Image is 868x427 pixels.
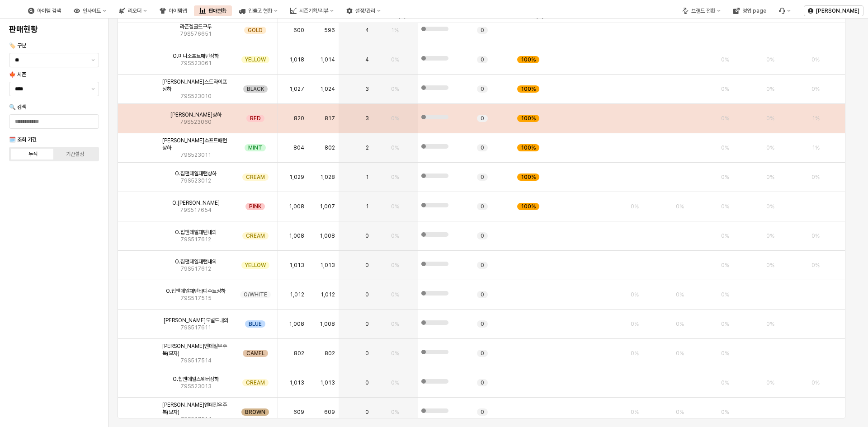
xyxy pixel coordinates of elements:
div: 누적 [28,151,38,157]
span: CREAM [246,232,265,239]
button: 설정/관리 [341,5,386,16]
span: 1,028 [320,174,335,181]
span: 0% [766,320,774,328]
button: 인사이트 [68,5,112,16]
span: 0 [481,291,484,298]
div: 영업 page [742,8,766,14]
span: 0 [365,262,369,269]
span: 0% [766,379,774,386]
div: Menu item 6 [774,5,796,16]
span: 0% [391,174,399,181]
span: 100% [521,144,536,151]
span: 0% [721,379,729,386]
span: 1,013 [320,379,335,386]
div: 판매현황 [208,8,226,14]
span: 0% [811,262,820,269]
span: GOLD [248,27,263,34]
span: 0 [365,379,369,386]
span: MINT [248,144,262,151]
span: 0% [676,291,684,298]
span: 0% [391,85,399,93]
button: 입출고 현황 [234,5,283,16]
span: 600 [293,27,304,34]
span: 0% [721,85,729,93]
div: 브랜드 전환 [677,5,726,16]
span: BLACK [247,85,264,93]
span: 1,012 [290,291,304,298]
span: O.칩앤데일패턴상하 [175,170,217,177]
span: 0% [766,174,774,181]
span: 0% [766,262,774,269]
label: 기간설정 [54,150,96,158]
span: 0% [391,320,399,328]
div: 리오더 [113,5,152,16]
span: O.미니소프트패턴상하 [173,52,219,60]
span: 820 [294,115,304,122]
span: 79S517612 [180,265,211,272]
div: 아이템 검색 [23,5,66,16]
span: 79S523013 [180,383,212,390]
span: 0% [631,291,639,298]
span: 0% [811,379,820,386]
span: 79S523010 [180,93,212,100]
span: 0% [721,115,729,122]
span: 100% [521,56,536,63]
span: 79S523060 [180,118,212,126]
span: 79S576651 [180,30,212,38]
span: 0% [631,408,639,416]
span: 0% [721,262,729,269]
span: 0 [481,56,484,63]
span: 4 [365,56,369,63]
span: 100% [521,85,536,93]
span: 🔍 검색 [9,104,26,110]
div: 설정/관리 [355,8,375,14]
span: 0 [365,320,369,328]
h4: 판매현황 [9,25,99,34]
span: 0% [391,291,399,298]
span: 609 [293,408,304,416]
span: 609 [324,408,335,416]
span: 1 [366,203,369,210]
span: 🗓️ 조회 기간 [9,136,37,143]
span: 100% [521,115,536,122]
span: 79S517612 [180,236,211,243]
span: 0 [481,203,484,210]
span: 0% [391,56,399,63]
span: CREAM [246,174,265,181]
span: 0% [721,144,729,151]
span: [PERSON_NAME]도널드내의 [164,317,228,324]
span: 0% [676,408,684,416]
span: [PERSON_NAME]상하 [170,111,222,118]
div: 판매현황 [194,5,232,16]
span: 0 [365,291,369,298]
span: 79S523012 [180,177,211,184]
span: 4 [365,27,369,34]
span: 0 [481,379,484,386]
span: 79S517515 [180,295,212,302]
span: O.칩앤데일패턴내의 [175,229,217,236]
label: 누적 [12,150,54,158]
span: 79S517514 [180,357,212,364]
main: App Frame [108,19,868,427]
span: 0 [481,85,484,93]
span: 0% [721,203,729,210]
span: 🏷️ 구분 [9,42,26,49]
div: 아이템 검색 [37,8,61,14]
span: 817 [325,115,335,122]
div: 영업 page [728,5,772,16]
div: 브랜드 전환 [691,8,715,14]
span: 0% [391,232,399,239]
span: 1,012 [321,291,335,298]
p: [PERSON_NAME] [816,7,859,14]
span: 0% [391,262,399,269]
span: 79S517514 [180,416,212,423]
span: 0% [391,408,399,416]
span: 1,029 [289,174,304,181]
span: 3 [365,115,369,122]
button: 제안 사항 표시 [88,53,99,67]
span: 1% [812,115,820,122]
span: 0% [676,203,684,210]
span: 0% [721,350,729,357]
span: 🍁 시즌 [9,71,26,78]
